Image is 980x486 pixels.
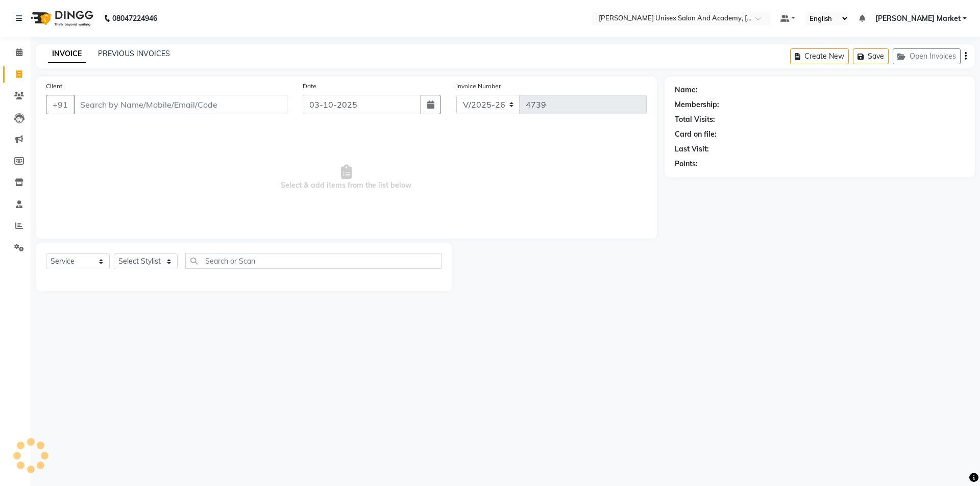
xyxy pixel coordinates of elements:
input: Search or Scan [185,253,442,269]
button: +91 [46,95,75,114]
img: logo [26,4,96,33]
span: [PERSON_NAME] Market [875,13,961,24]
a: PREVIOUS INVOICES [98,49,170,58]
span: Select & add items from the list below [46,126,647,228]
input: Search by Name/Mobile/Email/Code [73,95,287,114]
div: Card on file: [675,129,717,140]
div: Name: [675,85,698,95]
div: Points: [675,159,698,169]
div: Last Visit: [675,144,709,155]
a: INVOICE [48,45,86,63]
button: Open Invoices [893,48,961,64]
label: Client [46,82,62,91]
button: Save [853,48,889,64]
div: Total Visits: [675,114,715,125]
label: Date [303,82,316,91]
button: Create New [790,48,849,64]
b: 08047224946 [112,4,157,33]
label: Invoice Number [456,82,501,91]
div: Membership: [675,99,719,110]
